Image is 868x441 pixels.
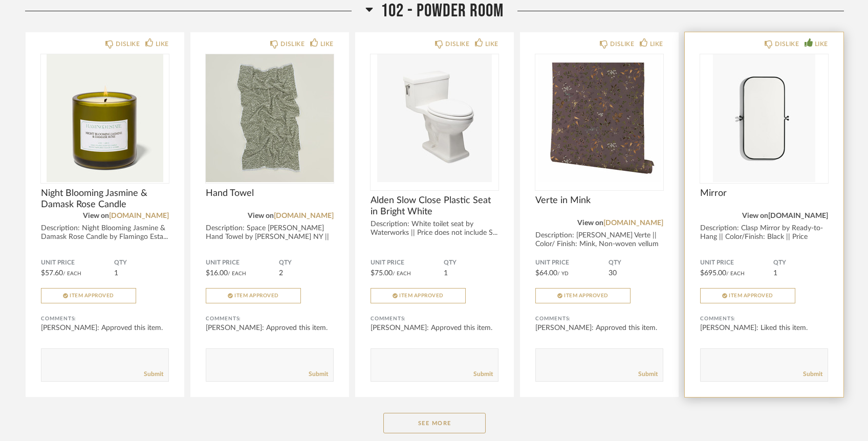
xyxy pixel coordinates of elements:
span: View on [577,219,603,227]
a: [DOMAIN_NAME] [603,219,663,227]
a: Submit [638,370,658,379]
span: Item Approved [564,293,609,298]
span: View on [248,212,274,219]
span: Mirror [700,188,828,199]
span: Unit Price [41,259,114,267]
div: Comments: [206,314,334,324]
div: Comments: [535,314,663,324]
span: / Each [726,271,745,276]
span: 1 [773,270,777,277]
div: Comments: [41,314,169,324]
div: [PERSON_NAME]: Approved this item. [206,323,334,333]
span: Unit Price [206,259,279,267]
div: LIKE [485,39,498,49]
span: View on [742,212,768,219]
div: [PERSON_NAME]: Approved this item. [535,323,663,333]
span: Night Blooming Jasmine & Damask Rose Candle [41,188,169,210]
div: LIKE [156,39,169,49]
div: DISLIKE [445,39,469,49]
div: Description: White toilet seat by Waterworks || Price does not include S... [371,220,498,237]
div: LIKE [320,39,334,49]
div: Comments: [371,314,498,324]
span: $64.00 [535,270,557,277]
img: undefined [700,54,828,182]
div: DISLIKE [280,39,305,49]
button: Item Approved [371,288,466,303]
div: [PERSON_NAME]: Approved this item. [371,323,498,333]
a: Submit [473,370,493,379]
a: [DOMAIN_NAME] [109,212,169,219]
button: Item Approved [700,288,795,303]
div: Comments: [700,314,828,324]
span: / Each [63,271,81,276]
span: QTY [279,259,334,267]
a: Submit [144,370,163,379]
span: Alden Slow Close Plastic Seat in Bright White [371,195,498,217]
span: / YD [557,271,569,276]
div: LIKE [815,39,828,49]
span: $57.60 [41,270,63,277]
a: Submit [309,370,328,379]
button: Item Approved [535,288,631,303]
span: Item Approved [729,293,773,298]
img: undefined [371,54,498,182]
span: QTY [114,259,169,267]
span: 2 [279,270,283,277]
button: See More [383,413,486,433]
div: DISLIKE [775,39,799,49]
div: Description: Space [PERSON_NAME] Hand Towel by [PERSON_NAME] NY || Color/Finish: ... [206,224,334,250]
a: [DOMAIN_NAME] [274,212,334,219]
div: 0 [371,54,498,182]
div: Description: [PERSON_NAME] Verte || Color/ Finish: Mink, Non-woven vellum || Pric... [535,231,663,257]
div: Description: Night Blooming Jasmine & Damask Rose Candle by Flamingo Esta... [41,224,169,241]
span: Item Approved [399,293,444,298]
div: [PERSON_NAME]: Liked this item. [700,323,828,333]
a: [DOMAIN_NAME] [768,212,828,219]
span: $75.00 [371,270,393,277]
span: Hand Towel [206,188,334,199]
span: QTY [444,259,498,267]
span: Unit Price [535,259,609,267]
span: 1 [114,270,118,277]
div: DISLIKE [116,39,140,49]
a: Submit [803,370,822,379]
img: undefined [535,54,663,182]
div: 0 [535,54,663,182]
span: / Each [228,271,246,276]
div: Description: Clasp Mirror by Ready-to-Hang || Color/Finish: Black || Price does... [700,224,828,250]
span: / Each [393,271,411,276]
img: undefined [206,54,334,182]
span: 30 [609,270,617,277]
button: Item Approved [41,288,136,303]
span: QTY [609,259,663,267]
span: Unit Price [700,259,773,267]
div: DISLIKE [610,39,634,49]
span: Item Approved [70,293,114,298]
span: Item Approved [234,293,279,298]
span: Verte in Mink [535,195,663,206]
button: Item Approved [206,288,301,303]
span: $695.00 [700,270,726,277]
span: $16.00 [206,270,228,277]
span: View on [83,212,109,219]
div: LIKE [650,39,663,49]
span: 1 [444,270,448,277]
img: undefined [41,54,169,182]
span: Unit Price [371,259,444,267]
span: QTY [773,259,828,267]
div: [PERSON_NAME]: Approved this item. [41,323,169,333]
